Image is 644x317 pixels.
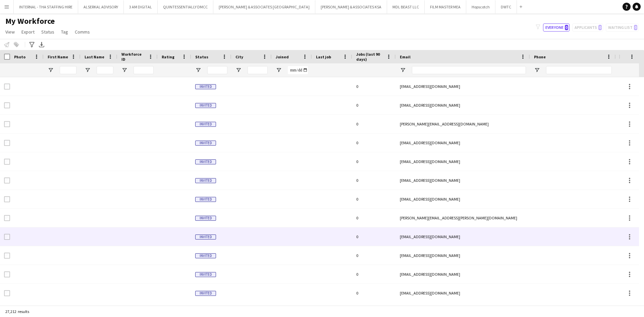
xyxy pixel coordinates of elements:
div: 0 [352,190,396,208]
app-action-btn: Advanced filters [28,41,36,49]
input: Row Selection is disabled for this row (unchecked) [4,215,10,221]
input: Row Selection is disabled for this row (unchecked) [4,140,10,146]
div: 0 [352,171,396,190]
span: Invited [195,178,216,183]
span: Invited [195,216,216,221]
a: Status [39,28,57,36]
button: FILM MASTER MEA [425,0,466,13]
input: Row Selection is disabled for this row (unchecked) [4,177,10,183]
input: Row Selection is disabled for this row (unchecked) [4,253,10,259]
button: Everyone0 [543,23,570,32]
div: [EMAIL_ADDRESS][DOMAIN_NAME] [396,265,530,283]
div: 0 [352,265,396,283]
span: Invited [195,291,216,296]
input: Workforce ID Filter Input [133,66,154,74]
input: Row Selection is disabled for this row (unchecked) [4,290,10,296]
button: Hopscotch [466,0,495,13]
div: 0 [352,115,396,133]
span: Invited [195,122,216,127]
a: View [3,28,17,36]
div: 0 [352,246,396,265]
button: Open Filter Menu [235,67,241,73]
input: Row Selection is disabled for this row (unchecked) [4,159,10,165]
button: Open Filter Menu [85,67,91,73]
input: Row Selection is disabled for this row (unchecked) [4,196,10,202]
span: Last Name [85,54,104,59]
span: Workforce ID [121,52,146,62]
input: Row Selection is disabled for this row (unchecked) [4,121,10,127]
div: 0 [352,209,396,227]
a: Export [19,28,37,36]
input: Row Selection is disabled for this row (unchecked) [4,234,10,240]
span: Joined [276,54,289,59]
input: Phone Filter Input [546,66,612,74]
span: 0 [565,25,568,30]
span: Invited [195,197,216,202]
button: Open Filter Menu [534,67,540,73]
div: [EMAIL_ADDRESS][DOMAIN_NAME] [396,227,530,246]
button: Open Filter Menu [195,67,201,73]
span: Invited [195,272,216,277]
div: [EMAIL_ADDRESS][DOMAIN_NAME] [396,246,530,265]
span: Invited [195,103,216,108]
div: [EMAIL_ADDRESS][DOMAIN_NAME] [396,96,530,114]
div: [PERSON_NAME][EMAIL_ADDRESS][DOMAIN_NAME] [396,115,530,133]
div: [EMAIL_ADDRESS][DOMAIN_NAME] [396,190,530,208]
input: Row Selection is disabled for this row (unchecked) [4,84,10,90]
span: Status [195,54,208,59]
button: [PERSON_NAME] & ASSOCIATES KSA [315,0,387,13]
a: Comms [72,28,93,36]
span: Invited [195,141,216,146]
button: MDL BEAST LLC [387,0,425,13]
span: Invited [195,84,216,89]
span: Invited [195,159,216,164]
button: [PERSON_NAME] & ASSOCIATES [GEOGRAPHIC_DATA] [213,0,315,13]
input: City Filter Input [248,66,268,74]
button: 3 AM DIGITAL [124,0,158,13]
div: [EMAIL_ADDRESS][DOMAIN_NAME] [396,134,530,152]
div: 0 [352,96,396,114]
span: Tag [61,29,68,35]
div: 0 [352,152,396,171]
button: Open Filter Menu [48,67,54,73]
span: First Name [48,54,68,59]
div: [EMAIL_ADDRESS][DOMAIN_NAME] [396,77,530,96]
div: [EMAIL_ADDRESS][DOMAIN_NAME] [396,152,530,171]
input: Last Name Filter Input [97,66,113,74]
span: Photo [14,54,25,59]
input: Email Filter Input [412,66,526,74]
span: City [235,54,243,59]
span: My Workforce [5,16,55,26]
div: 0 [352,227,396,246]
span: Export [21,29,35,35]
span: Status [41,29,54,35]
div: 0 [352,134,396,152]
button: Open Filter Menu [276,67,282,73]
span: View [5,29,15,35]
button: DWTC [495,0,517,13]
input: First Name Filter Input [60,66,76,74]
a: Tag [58,28,71,36]
button: ALSERKAL ADVISORY [78,0,124,13]
input: Row Selection is disabled for this row (unchecked) [4,271,10,277]
span: Invited [195,234,216,240]
input: Row Selection is disabled for this row (unchecked) [4,102,10,108]
input: Status Filter Input [207,66,227,74]
button: QUINTESSENTIALLY DMCC [158,0,213,13]
div: [PERSON_NAME][EMAIL_ADDRESS][PERSON_NAME][DOMAIN_NAME] [396,209,530,227]
button: Open Filter Menu [121,67,127,73]
button: Open Filter Menu [400,67,406,73]
div: 0 [352,284,396,302]
div: 0 [352,77,396,96]
div: [EMAIL_ADDRESS][DOMAIN_NAME] [396,171,530,190]
button: INTERNAL - THA STAFFING HIRE [14,0,78,13]
span: Last job [316,54,331,59]
input: Joined Filter Input [288,66,308,74]
span: Phone [534,54,546,59]
span: Invited [195,253,216,258]
app-action-btn: Export XLSX [38,41,46,49]
div: [EMAIL_ADDRESS][DOMAIN_NAME] [396,284,530,302]
span: Jobs (last 90 days) [356,52,384,62]
span: Comms [75,29,90,35]
span: Email [400,54,411,59]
